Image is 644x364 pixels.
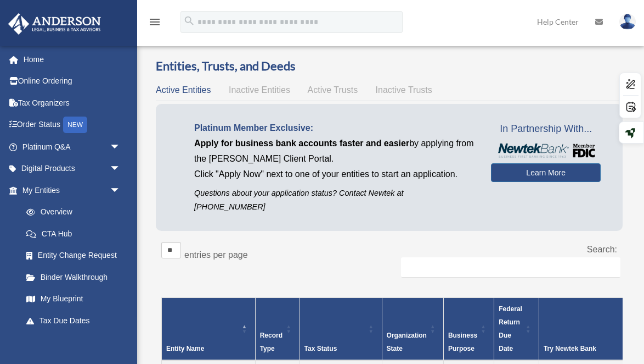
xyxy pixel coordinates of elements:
[491,120,601,138] span: In Partnership With...
[194,136,474,167] p: by applying from the [PERSON_NAME] Client Portal.
[110,158,132,180] span: arrow_drop_down
[110,136,132,158] span: arrow_drop_down
[448,332,477,352] span: Business Purpose
[194,120,474,136] p: Platinum Member Exclusive:
[260,332,283,352] span: Record Type
[15,223,132,245] a: CTA Hub
[8,48,137,70] a: Home
[63,117,87,133] div: NEW
[229,85,290,95] span: Inactive Entities
[619,14,636,30] img: User Pic
[300,298,382,361] th: Tax Status: Activate to sort
[110,179,132,202] span: arrow_drop_down
[8,158,137,180] a: Digital Productsarrow_drop_down
[491,163,601,182] a: Learn More
[255,298,300,361] th: Record Type: Activate to sort
[166,345,204,352] span: Entity Name
[5,13,104,35] img: Anderson Advisors Platinum Portal
[194,139,409,148] span: Apply for business bank accounts faster and easier
[376,85,432,95] span: Inactive Trusts
[162,298,256,361] th: Entity Name: Activate to invert sorting
[8,92,137,114] a: Tax Organizers
[15,266,132,288] a: Binder Walkthrough
[8,114,137,136] a: Order StatusNEW
[8,70,137,92] a: Online Ordering
[496,144,595,158] img: NewtekBankLogoSM.png
[499,305,522,352] span: Federal Return Due Date
[587,245,617,254] label: Search:
[156,58,623,75] h3: Entities, Trusts, and Deeds
[382,298,443,361] th: Organization State: Activate to sort
[15,245,132,267] a: Entity Change Request
[15,310,132,332] a: Tax Due Dates
[8,136,137,158] a: Platinum Q&Aarrow_drop_down
[15,201,126,223] a: Overview
[148,19,161,29] a: menu
[544,342,641,355] div: Try Newtek Bank
[15,288,132,310] a: My Blueprint
[443,298,494,361] th: Business Purpose: Activate to sort
[156,85,211,95] span: Active Entities
[308,85,358,95] span: Active Trusts
[494,298,539,361] th: Federal Return Due Date: Activate to sort
[194,186,474,214] p: Questions about your application status? Contact Newtek at [PHONE_NUMBER]
[8,179,132,201] a: My Entitiesarrow_drop_down
[194,167,474,182] p: Click "Apply Now" next to one of your entities to start an application.
[184,250,248,260] label: entries per page
[304,345,337,352] span: Tax Status
[387,332,427,352] span: Organization State
[183,15,195,27] i: search
[148,15,161,29] i: menu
